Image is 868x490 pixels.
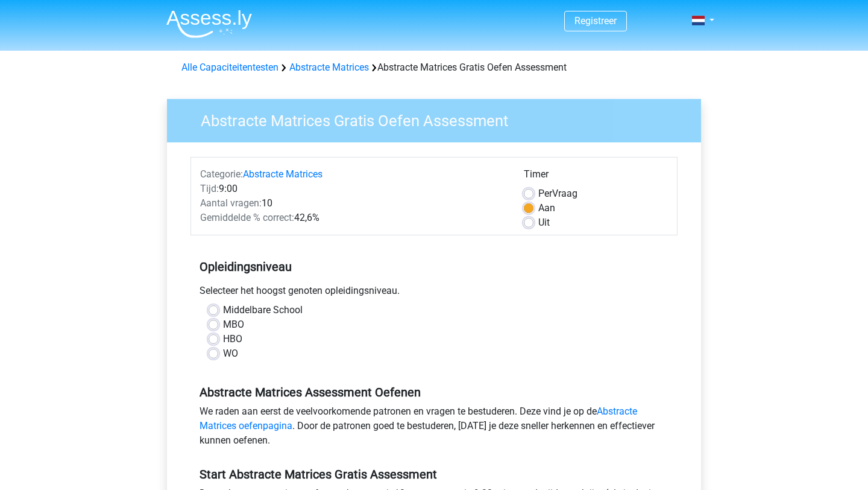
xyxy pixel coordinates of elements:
[200,385,668,399] h5: Abstracte Matrices Assessment Oefenen
[223,303,303,317] label: Middelbare School
[574,15,617,27] a: Registreer
[186,107,692,130] h3: Abstracte Matrices Gratis Oefen Assessment
[200,212,294,223] span: Gemiddelde % correct:
[190,284,678,303] div: Selecteer het hoogst genoten opleidingsniveau.
[191,196,515,211] div: 10
[200,467,668,482] h5: Start Abstracte Matrices Gratis Assessment
[200,197,262,209] span: Aantal vragen:
[166,10,252,38] img: Assessly
[538,188,552,199] span: Per
[191,211,515,225] div: 42,6%
[200,168,243,180] span: Categorie:
[200,255,668,279] h5: Opleidingsniveau
[243,168,322,180] a: Abstracte Matrices
[190,404,678,453] div: We raden aan eerst de veelvoorkomende patronen en vragen te bestuderen. Deze vind je op de . Door...
[223,317,244,332] label: MBO
[538,215,550,230] label: Uit
[181,62,278,73] a: Alle Capaciteitentesten
[538,186,577,201] label: Vraag
[223,346,238,361] label: WO
[524,167,668,186] div: Timer
[191,182,515,196] div: 9:00
[223,332,242,346] label: HBO
[200,183,219,194] span: Tijd:
[289,62,369,73] a: Abstracte Matrices
[177,60,691,75] div: Abstracte Matrices Gratis Oefen Assessment
[538,201,555,215] label: Aan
